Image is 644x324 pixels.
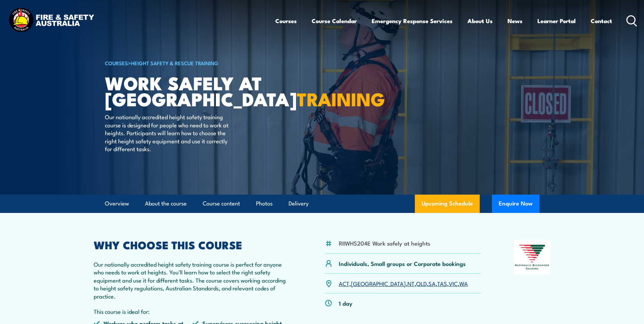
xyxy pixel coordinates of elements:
[537,12,576,30] a: Learner Portal
[372,12,453,30] a: Emergency Response Services
[275,12,297,30] a: Courses
[105,195,129,213] a: Overview
[339,239,430,247] li: RIIWHS204E Work safely at heights
[339,259,466,267] p: Individuals, Small groups or Corporate bookings
[467,12,493,30] a: About Us
[256,195,273,213] a: Photos
[339,280,468,287] p: , , , , , , ,
[94,240,292,249] h2: WHY CHOOSE THIS COURSE
[415,195,480,213] a: Upcoming Schedule
[105,113,229,152] p: Our nationally accredited height safety training course is designed for people who need to work a...
[94,260,292,300] p: Our nationally accredited height safety training course is perfect for anyone who needs to work a...
[508,12,522,30] a: News
[312,12,357,30] a: Course Calendar
[437,279,447,287] a: TAS
[416,279,427,287] a: QLD
[459,279,468,287] a: WA
[203,195,240,213] a: Course content
[351,279,406,287] a: [GEOGRAPHIC_DATA]
[428,279,436,287] a: SA
[297,84,385,112] strong: TRAINING
[492,195,539,213] button: Enquire Now
[339,279,349,287] a: ACT
[289,195,309,213] a: Delivery
[591,12,612,30] a: Contact
[339,299,352,307] p: 1 day
[105,75,273,106] h1: Work Safely at [GEOGRAPHIC_DATA]
[105,59,273,67] h6: >
[131,59,218,67] a: Height Safety & Rescue Training
[145,195,187,213] a: About the course
[514,240,551,274] img: Nationally Recognised Training logo.
[407,279,415,287] a: NT
[94,307,292,315] p: This course is ideal for:
[449,279,458,287] a: VIC
[105,59,128,67] a: COURSES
